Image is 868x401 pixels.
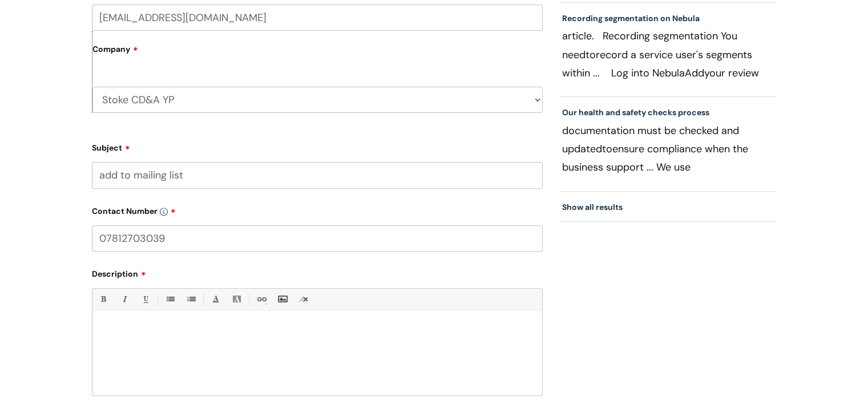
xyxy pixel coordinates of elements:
p: article. Recording segmentation You need record a service user's segments within ... Log into Neb... [562,27,774,82]
span: Add [685,66,704,80]
a: Back Color [229,292,244,306]
p: documentation must be checked and updated ensure compliance when the business support ... We use ... [562,121,774,176]
a: Font Color [208,292,223,306]
input: Email [92,5,543,31]
a: Recording segmentation on Nebula [562,13,700,23]
a: • Unordered List (Ctrl-Shift-7) [163,292,177,306]
label: Contact Number [92,202,543,216]
a: Our health and safety checks process [562,107,709,118]
span: to [602,142,612,156]
a: Show all results [562,202,623,212]
a: Underline(Ctrl-U) [138,292,152,306]
a: Italic (Ctrl-I) [117,292,131,306]
a: Remove formatting (Ctrl-\) [296,292,310,306]
label: Description [92,265,543,279]
span: to [586,48,596,62]
label: Subject [92,139,543,153]
label: Company [92,40,543,66]
a: Bold (Ctrl-B) [96,292,110,306]
img: info-icon.svg [160,208,168,216]
a: 1. Ordered List (Ctrl-Shift-8) [184,292,198,306]
a: Insert Image... [275,292,289,306]
a: Link [254,292,268,306]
